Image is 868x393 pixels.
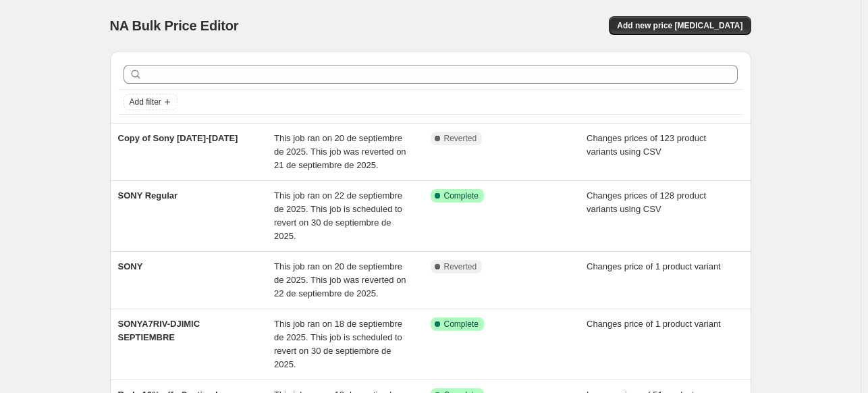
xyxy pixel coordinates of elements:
[587,190,706,214] span: Changes prices of 128 product variants using CSV
[609,16,751,35] button: Add new price [MEDICAL_DATA]
[118,190,178,201] span: SONY Regular
[587,261,721,271] span: Changes price of 1 product variant
[130,97,161,107] span: Add filter
[617,20,742,31] span: Add new price [MEDICAL_DATA]
[444,319,479,330] span: Complete
[124,94,178,110] button: Add filter
[274,190,402,241] span: This job ran on 22 de septiembre de 2025. This job is scheduled to revert on 30 de septiembre de ...
[118,133,238,143] span: Copy of Sony [DATE]-[DATE]
[444,261,477,272] span: Reverted
[444,190,479,201] span: Complete
[118,319,200,342] span: SONYA7RIV-DJIMIC SEPTIEMBRE
[118,261,143,271] span: SONY
[587,319,721,329] span: Changes price of 1 product variant
[274,319,402,369] span: This job ran on 18 de septiembre de 2025. This job is scheduled to revert on 30 de septiembre de ...
[110,18,239,33] span: NA Bulk Price Editor
[444,133,477,144] span: Reverted
[587,133,706,157] span: Changes prices of 123 product variants using CSV
[274,261,406,298] span: This job ran on 20 de septiembre de 2025. This job was reverted on 22 de septiembre de 2025.
[274,133,406,170] span: This job ran on 20 de septiembre de 2025. This job was reverted on 21 de septiembre de 2025.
